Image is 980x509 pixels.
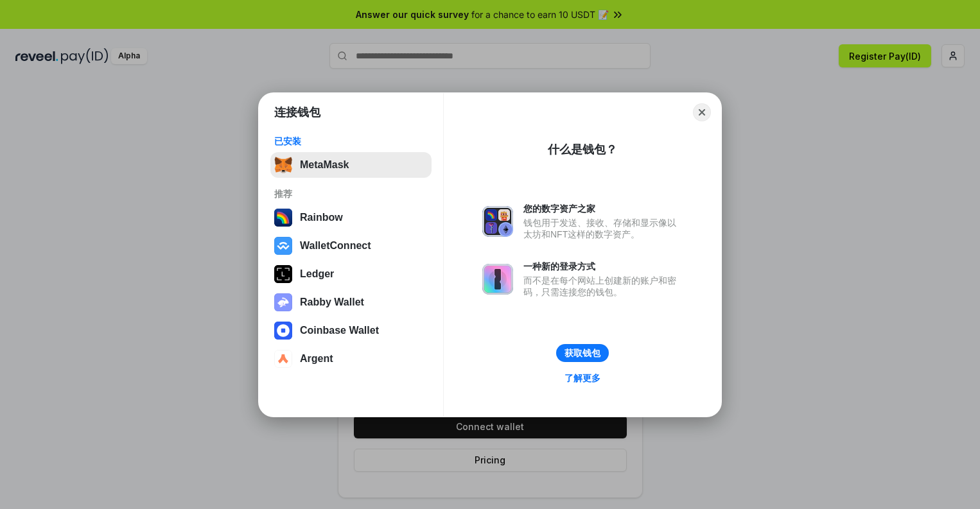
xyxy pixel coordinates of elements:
img: svg+xml,%3Csvg%20width%3D%22120%22%20height%3D%22120%22%20viewBox%3D%220%200%20120%20120%22%20fil... [274,209,292,227]
div: 推荐 [274,188,428,200]
button: Argent [270,346,432,372]
div: 钱包用于发送、接收、存储和显示像以太坊和NFT这样的数字资产。 [523,217,683,240]
button: 获取钱包 [556,344,609,362]
div: Ledger [300,268,334,280]
button: Rainbow [270,205,432,230]
a: 了解更多 [557,370,608,386]
div: WalletConnect [300,240,371,252]
img: svg+xml,%3Csvg%20width%3D%2228%22%20height%3D%2228%22%20viewBox%3D%220%200%2028%2028%22%20fill%3D... [274,322,292,340]
button: WalletConnect [270,233,432,259]
div: 什么是钱包？ [548,142,617,157]
button: Ledger [270,261,432,287]
div: 已安装 [274,135,428,147]
img: svg+xml,%3Csvg%20width%3D%2228%22%20height%3D%2228%22%20viewBox%3D%220%200%2028%2028%22%20fill%3D... [274,350,292,368]
img: svg+xml,%3Csvg%20xmlns%3D%22http%3A%2F%2Fwww.w3.org%2F2000%2Fsvg%22%20fill%3D%22none%22%20viewBox... [274,293,292,311]
div: MetaMask [300,159,349,171]
h1: 连接钱包 [274,105,320,120]
button: Close [693,103,711,121]
div: 了解更多 [564,372,600,384]
div: Rabby Wallet [300,297,364,308]
button: MetaMask [270,152,432,178]
div: 获取钱包 [564,347,600,359]
div: Rainbow [300,212,343,223]
div: 您的数字资产之家 [523,203,683,214]
img: svg+xml,%3Csvg%20xmlns%3D%22http%3A%2F%2Fwww.w3.org%2F2000%2Fsvg%22%20width%3D%2228%22%20height%3... [274,265,292,283]
button: Rabby Wallet [270,289,432,315]
div: 而不是在每个网站上创建新的账户和密码，只需连接您的钱包。 [523,275,683,298]
div: Coinbase Wallet [300,325,379,336]
img: svg+xml,%3Csvg%20xmlns%3D%22http%3A%2F%2Fwww.w3.org%2F2000%2Fsvg%22%20fill%3D%22none%22%20viewBox... [482,206,513,237]
img: svg+xml,%3Csvg%20fill%3D%22none%22%20height%3D%2233%22%20viewBox%3D%220%200%2035%2033%22%20width%... [274,156,292,174]
div: Argent [300,353,333,365]
img: svg+xml,%3Csvg%20width%3D%2228%22%20height%3D%2228%22%20viewBox%3D%220%200%2028%2028%22%20fill%3D... [274,237,292,255]
div: 一种新的登录方式 [523,261,683,272]
button: Coinbase Wallet [270,318,432,343]
img: svg+xml,%3Csvg%20xmlns%3D%22http%3A%2F%2Fwww.w3.org%2F2000%2Fsvg%22%20fill%3D%22none%22%20viewBox... [482,264,513,295]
